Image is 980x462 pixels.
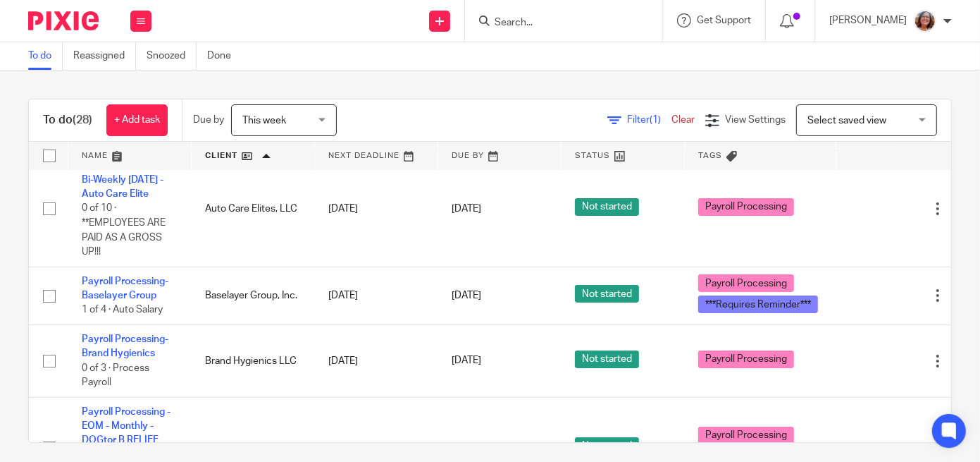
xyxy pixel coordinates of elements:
td: [DATE] [314,151,438,267]
span: Not started [575,437,639,455]
img: Pixie [28,11,99,30]
span: (1) [650,115,661,125]
img: LB%20Reg%20Headshot%208-2-23.jpg [914,10,936,32]
a: Payroll Processing - EOM - Monthly - DOGtor B RELIEF [82,407,170,446]
input: Search [493,17,620,30]
a: Payroll Processing-Bi-Weekly [DATE] - Auto Care Elite [82,160,168,199]
a: Reassigned [73,42,136,70]
span: 0 of 3 · Process Payroll [82,363,149,388]
span: (28) [73,114,92,126]
a: Snoozed [147,42,197,70]
td: Brand Hygienics LLC [191,324,314,397]
span: Filter [627,115,671,125]
a: Clear [671,115,695,125]
span: Not started [575,198,639,216]
td: [DATE] [314,324,438,397]
span: Not started [575,351,639,368]
a: Payroll Processing-Brand Hygienics [82,334,168,358]
span: [DATE] [452,204,481,214]
h1: To do [43,113,92,128]
span: [DATE] [452,356,481,366]
a: Done [207,42,242,70]
span: Payroll Processing [698,351,794,368]
a: To do [28,42,63,70]
p: Due by [193,113,224,127]
span: 0 of 10 · **EMPLOYEES ARE PAID AS A GROSS UP!!! [82,204,166,257]
span: Select saved view [807,116,886,126]
span: View Settings [725,115,786,125]
td: Baselayer Group, Inc. [191,267,314,324]
span: This week [242,116,286,126]
p: [PERSON_NAME] [829,13,907,28]
span: Payroll Processing [698,274,794,292]
span: Payroll Processing [698,427,794,444]
a: Payroll Processing-Baselayer Group [82,276,168,300]
span: Not started [575,285,639,303]
span: Tags [699,152,723,159]
span: 1 of 4 · Auto Salary [82,305,163,315]
td: Auto Care Elites, LLC [191,151,314,267]
td: [DATE] [314,267,438,324]
span: Payroll Processing [698,198,794,216]
span: [DATE] [452,291,481,300]
a: + Add task [106,104,168,136]
span: Get Support [697,16,751,25]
